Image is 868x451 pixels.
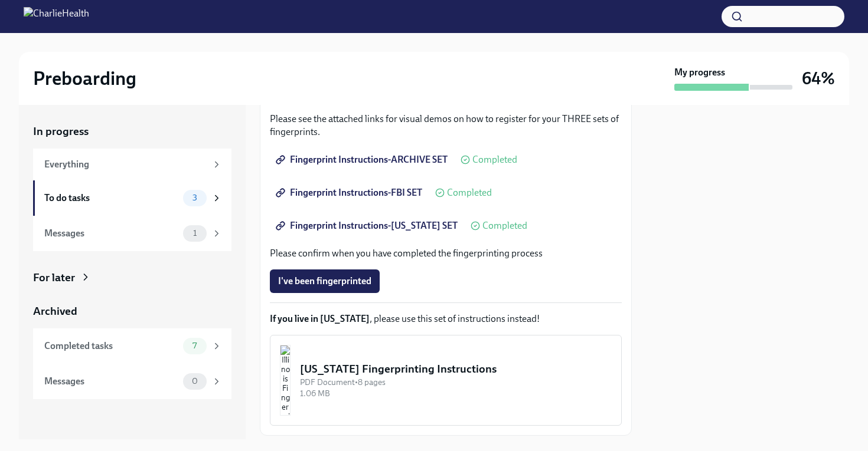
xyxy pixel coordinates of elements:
[185,341,204,350] span: 7
[33,304,231,319] a: Archived
[33,216,231,251] a: Messages1
[472,155,517,164] span: Completed
[270,247,622,260] p: Please confirm when you have completed the fingerprinting process
[33,67,136,90] h2: Preboarding
[44,192,178,205] div: To do tasks
[278,275,371,287] span: I've been fingerprinted
[270,269,380,293] button: I've been fingerprinted
[278,154,448,166] span: Fingerprint Instructions-ARCHIVE SET
[186,229,204,238] span: 1
[33,149,231,180] a: Everything
[674,66,725,79] strong: My progress
[280,345,291,416] img: Illinois Fingerprinting Instructions
[482,221,527,231] span: Completed
[270,313,370,324] strong: If you live in [US_STATE]
[33,328,231,364] a: Completed tasks7
[270,214,466,238] a: Fingerprint Instructions-[US_STATE] SET
[33,124,231,139] a: In progress
[44,340,178,353] div: Completed tasks
[24,7,89,26] img: CharlieHealth
[33,270,75,285] div: For later
[300,388,612,399] div: 1.06 MB
[802,68,835,89] h3: 64%
[278,187,422,199] span: Fingerprint Instructions-FBI SET
[44,375,178,388] div: Messages
[185,193,204,202] span: 3
[44,227,178,240] div: Messages
[270,335,622,426] button: [US_STATE] Fingerprinting InstructionsPDF Document•8 pages1.06 MB
[44,158,207,171] div: Everything
[270,181,430,205] a: Fingerprint Instructions-FBI SET
[300,361,612,377] div: [US_STATE] Fingerprinting Instructions
[447,188,492,197] span: Completed
[270,312,622,325] p: , please use this set of instructions instead!
[278,220,458,232] span: Fingerprint Instructions-[US_STATE] SET
[270,148,456,172] a: Fingerprint Instructions-ARCHIVE SET
[33,180,231,216] a: To do tasks3
[270,113,622,139] p: Please see the attached links for visual demos on how to register for your THREE sets of fingerpr...
[185,377,205,386] span: 0
[33,364,231,399] a: Messages0
[33,270,231,285] a: For later
[300,377,612,388] div: PDF Document • 8 pages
